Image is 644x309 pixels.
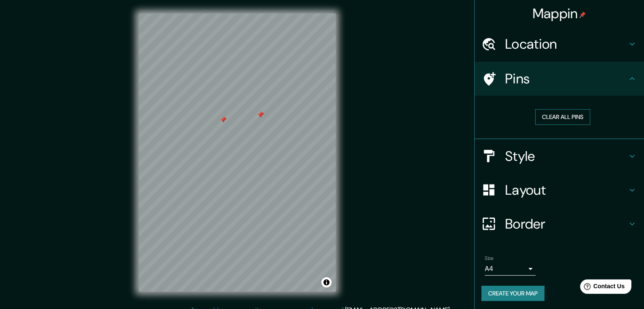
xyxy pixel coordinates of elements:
h4: Pins [505,70,627,87]
h4: Border [505,215,627,232]
div: Layout [475,173,644,207]
button: Clear all pins [535,109,590,125]
h4: Layout [505,182,627,199]
div: Location [475,27,644,61]
h4: Location [505,36,627,52]
h4: Style [505,148,627,165]
div: Pins [475,62,644,96]
canvas: Map [139,14,336,292]
label: Size [485,254,494,262]
button: Toggle attribution [321,277,332,287]
div: Style [475,139,644,173]
div: Border [475,207,644,241]
button: Create your map [481,286,544,301]
img: pin-icon.png [579,11,586,18]
div: A4 [485,262,536,276]
h4: Mappin [533,5,586,22]
iframe: Help widget launcher [569,276,635,300]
